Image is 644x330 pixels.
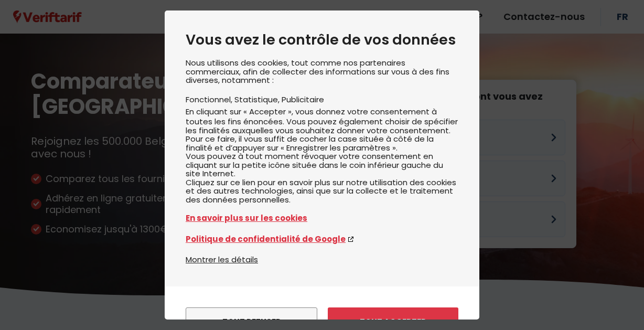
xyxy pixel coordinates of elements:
li: Publicitaire [282,94,324,105]
button: Montrer les détails [186,253,258,265]
div: Nous utilisons des cookies, tout comme nos partenaires commerciaux, afin de collecter des informa... [186,59,458,253]
a: Politique de confidentialité de Google [186,233,458,245]
li: Fonctionnel [186,94,234,105]
li: Statistique [234,94,282,105]
h2: Vous avez le contrôle de vos données [186,31,458,48]
a: En savoir plus sur les cookies [186,212,458,224]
